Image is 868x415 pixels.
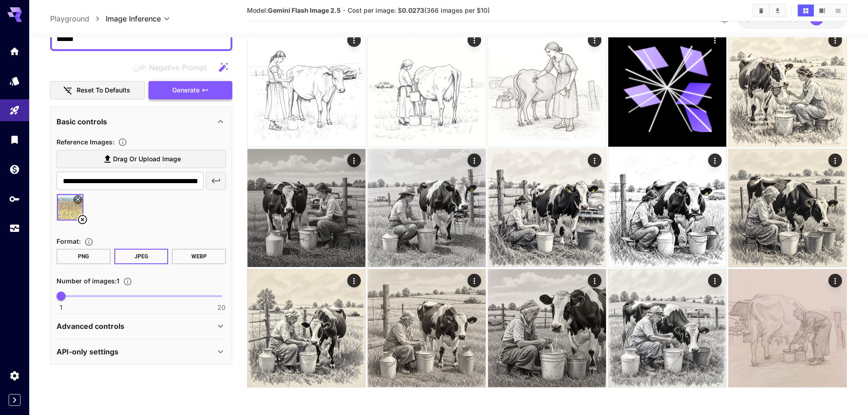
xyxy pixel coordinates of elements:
span: Generate [172,84,200,96]
button: Generate [149,81,232,99]
span: Image Inference [106,13,161,24]
p: · [343,5,345,16]
p: Advanced controls [56,321,124,332]
span: Negative Prompt [149,62,207,73]
div: Home [9,46,20,57]
button: Show images in list view [830,5,846,16]
div: Actions [467,33,481,47]
img: 9k= [368,29,486,147]
div: Settings [9,370,20,381]
img: Z [608,269,726,387]
p: Basic controls [56,116,107,127]
img: Z [729,269,847,387]
div: Actions [708,33,722,47]
div: Playground [9,105,20,116]
div: Actions [588,33,601,47]
b: Gemini Flash Image 2.5 [268,6,341,14]
button: PNG [56,249,111,264]
span: Model: [247,6,341,14]
img: 9k= [488,269,606,387]
div: Actions [347,33,361,47]
p: API-only settings [56,346,118,357]
span: Reference Images : [56,138,114,145]
button: Choose the file format for the output image. [81,237,97,246]
button: Show images in video view [814,5,830,16]
img: Z [247,149,365,267]
div: API Keys [9,193,20,205]
img: 2Q== [247,29,365,147]
div: Show images in grid viewShow images in video viewShow images in list view [797,4,847,17]
span: Format : [56,237,81,245]
span: 20 [217,302,226,312]
span: Cost per image: $ (366 images per $10) [348,6,490,14]
span: Negative prompts are not compatible with the selected model. [131,61,214,73]
button: Clear Images [753,5,769,16]
button: Download All [770,5,786,16]
img: Z [247,269,365,387]
span: Drag or upload image [113,154,181,165]
a: Playground [50,13,89,24]
img: 9k= [488,29,606,147]
b: 0.0273 [402,6,424,14]
div: Actions [467,274,481,287]
span: credits left [770,15,802,23]
button: Specify how many images to generate in a single request. Each image generation will be charged se... [119,277,136,286]
div: Wallet [9,164,20,175]
span: $20.43 [746,15,770,23]
div: Actions [828,274,842,287]
img: 9k= [488,149,606,267]
span: Number of images : 1 [56,277,119,285]
div: Actions [347,274,361,287]
div: Usage [9,223,20,234]
img: 9k= [729,29,847,147]
div: Advanced controls [56,315,226,337]
button: Show images in grid view [798,5,814,16]
div: Actions [828,33,842,47]
button: Reset to defaults [50,81,145,99]
div: Library [9,134,20,145]
img: 9k= [729,149,847,267]
div: Actions [347,154,361,167]
img: 2Q== [368,149,486,267]
div: Clear ImagesDownload All [752,4,786,17]
label: Drag or upload image [56,150,226,169]
div: Models [9,75,20,87]
div: API-only settings [56,340,226,362]
nav: breadcrumb [50,13,106,24]
button: Expand sidebar [9,394,21,406]
button: JPEG [114,249,169,264]
div: Actions [588,154,601,167]
div: Actions [708,154,722,167]
div: Actions [588,274,601,287]
div: Actions [708,274,722,287]
img: 9k= [368,269,486,387]
span: 1 [60,302,62,312]
div: Actions [467,154,481,167]
button: WEBP [172,249,226,264]
button: Upload a reference image to guide the result. This is needed for Image-to-Image or Inpainting. Su... [114,138,131,147]
div: Basic controls [56,110,226,132]
div: Actions [828,154,842,167]
img: 2Q== [608,149,726,267]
